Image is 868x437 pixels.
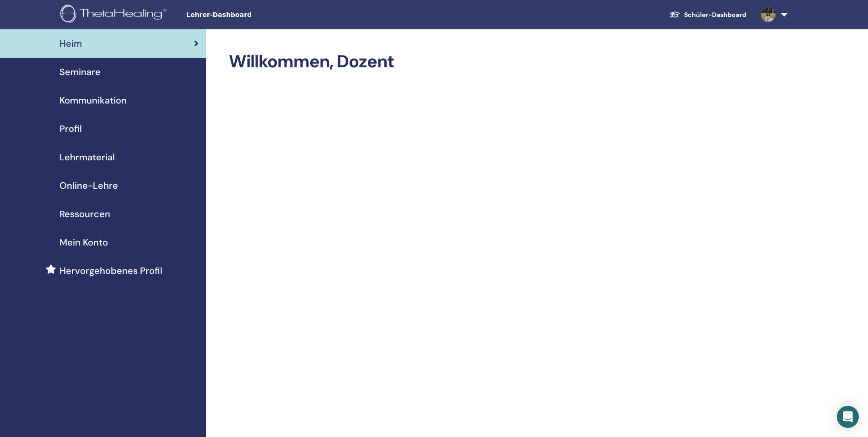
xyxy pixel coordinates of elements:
[59,93,127,107] span: Kommunikation
[59,65,101,79] span: Seminare
[669,11,680,18] img: graduation-cap-white.svg
[60,5,170,25] img: logo.png
[59,179,118,192] span: Online-Lehre
[186,10,323,20] span: Lehrer-Dashboard
[761,7,776,22] img: default.jpg
[59,37,82,50] span: Heim
[59,235,108,249] span: Mein Konto
[229,51,775,72] h2: Willkommen, Dozent
[662,6,754,23] a: Schüler-Dashboard
[59,122,82,136] span: Profil
[59,207,110,221] span: Ressourcen
[59,264,162,278] span: Hervorgehobenes Profil
[837,406,859,428] div: Open Intercom Messenger
[59,150,115,164] span: Lehrmaterial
